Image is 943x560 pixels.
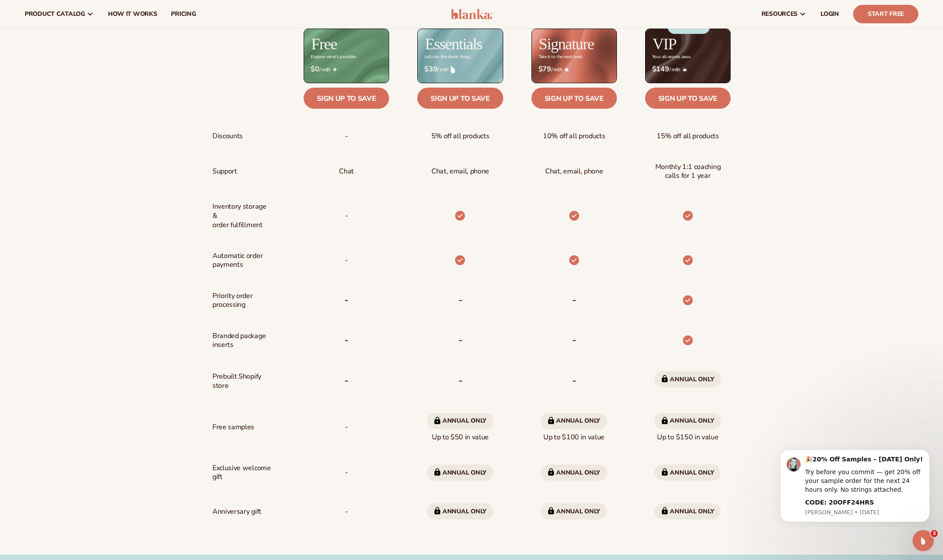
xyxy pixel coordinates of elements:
span: Branded package inserts [212,328,271,354]
img: free_bg.png [304,29,389,82]
img: logo [451,9,493,19]
span: Annual only [427,503,494,519]
div: Take it to the next level. [538,55,583,59]
span: 3 [931,530,938,537]
img: Star_6.png [564,67,569,71]
span: Up to $50 in value [427,409,494,446]
img: drop.png [451,66,455,74]
a: Start Free [853,5,918,23]
span: - [345,252,348,269]
span: / mth [424,65,496,74]
div: Explore what's possible. [311,55,356,59]
span: Annual only [654,413,721,429]
p: Chat [339,163,354,180]
span: Annual only [541,464,607,481]
span: Annual only [654,371,721,387]
strong: $39 [424,65,437,74]
iframe: Intercom live chat [913,530,934,551]
a: Sign up to save [531,88,617,109]
strong: $149 [652,65,669,74]
span: Up to $100 in value [541,409,607,446]
span: Annual only [654,503,721,519]
span: 10% off all products [543,128,605,144]
span: Annual only [541,503,607,519]
span: Free samples [212,419,254,435]
span: Support [212,163,237,180]
span: / mth [538,65,610,74]
span: 5% off all products [431,128,490,144]
span: Annual only [427,464,494,481]
span: Annual only [427,413,494,429]
b: - [458,333,463,347]
h2: Signature [539,36,594,52]
span: Monthly 1:1 coaching calls for 1 year [652,159,724,184]
span: Chat, email, phone [545,163,603,180]
span: Annual only [541,413,607,429]
h2: Essentials [425,36,482,52]
span: Automatic order payments [212,248,271,273]
span: / mth [311,65,382,74]
strong: $79 [538,65,551,74]
span: - [345,419,348,435]
span: pricing [171,11,196,18]
b: - [458,373,463,387]
h2: Free [311,36,337,52]
span: Discounts [212,128,243,144]
p: Chat, email, phone [431,163,489,180]
h2: VIP [653,36,676,52]
span: - [345,128,348,144]
b: - [344,293,349,307]
b: - [344,373,349,387]
div: Let’s do the damn thing. [424,55,470,59]
img: VIP_BG_199964bd-3653-43bc-8a67-789d2d7717b9.jpg [646,29,730,82]
span: Priority order processing [212,288,271,313]
a: Sign up to save [304,88,389,109]
a: Sign up to save [417,88,503,109]
a: Sign up to save [645,88,731,109]
div: Your all-access pass. [652,55,691,59]
iframe: Intercom notifications message [767,442,943,527]
span: How It Works [108,11,157,18]
span: Annual only [654,464,721,481]
b: - [572,293,576,307]
span: - [345,464,348,481]
b: - [572,373,576,387]
span: 15% off all products [657,128,719,144]
img: Free_Icon_bb6e7c7e-73f8-44bd-8ed0-223ea0fc522e.png [333,67,337,72]
span: Anniversary gift [212,504,261,520]
img: Signature_BG_eeb718c8-65ac-49e3-a4e5-327c6aa73146.jpg [532,29,616,82]
span: LOGIN [820,11,839,18]
span: Inventory storage & order fulfillment [212,199,271,233]
span: - [345,208,348,224]
strong: $0 [311,65,319,74]
b: - [344,333,349,347]
span: resources [761,11,798,18]
span: - [345,504,348,520]
img: Essentials_BG_9050f826-5aa9-47d9-a362-757b82c62641.jpg [418,29,502,82]
span: Exclusive welcome gift [212,460,271,486]
b: - [458,293,463,307]
span: product catalog [25,11,85,18]
span: Up to $150 in value [654,409,721,446]
span: / mth [652,65,724,74]
b: - [572,333,576,347]
span: Prebuilt Shopify store [212,368,271,394]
